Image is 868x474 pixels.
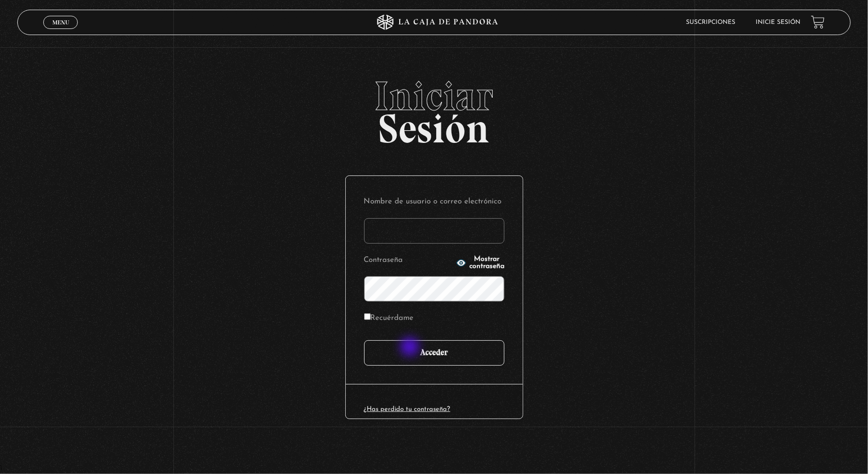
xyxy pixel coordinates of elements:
[364,313,371,320] input: Recuérdame
[364,406,451,412] a: ¿Has perdido tu contraseña?
[52,19,69,25] span: Menu
[364,194,504,210] label: Nombre de usuario o correo electrónico
[17,76,851,141] h2: Sesión
[469,256,504,270] span: Mostrar contraseña
[364,340,504,366] input: Acceder
[49,27,73,35] span: Cerrar
[756,19,801,25] a: Inicie sesión
[364,311,414,327] label: Recuérdame
[686,19,736,25] a: Suscripciones
[456,256,504,270] button: Mostrar contraseña
[17,76,851,116] span: Iniciar
[364,253,454,269] label: Contraseña
[811,15,825,29] a: View your shopping cart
